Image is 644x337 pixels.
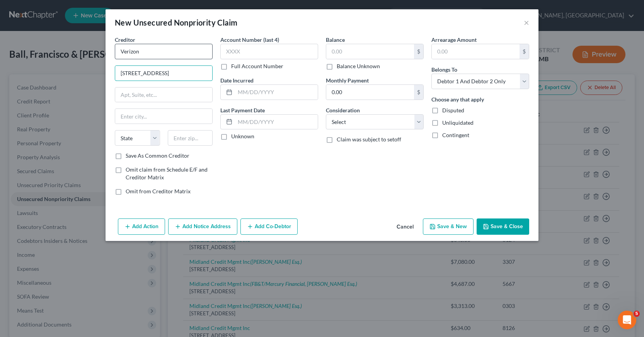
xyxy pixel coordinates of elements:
[618,311,636,329] iframe: Intercom live chat
[126,188,191,194] span: Omit from Creditor Matrix
[326,76,369,84] label: Monthly Payment
[235,85,318,100] input: MM/DD/YYYY
[126,166,208,181] span: Omit claim from Schedule E/F and Creditor Matrix
[231,132,254,140] label: Unknown
[442,107,464,113] span: Disputed
[115,66,212,81] input: Enter address...
[326,44,414,59] input: 0.00
[115,109,212,124] input: Enter city...
[326,85,414,100] input: 0.00
[115,88,212,102] input: Apt, Suite, etc...
[220,106,265,114] label: Last Payment Date
[326,36,345,44] label: Balance
[414,44,423,59] div: $
[414,85,423,100] div: $
[115,17,237,28] div: New Unsecured Nonpriority Claim
[432,44,520,59] input: 0.00
[168,130,213,146] input: Enter zip...
[235,115,318,129] input: MM/DD/YYYY
[118,218,165,235] button: Add Action
[220,76,254,84] label: Date Incurred
[326,106,360,114] label: Consideration
[240,218,298,235] button: Add Co-Debtor
[477,218,529,235] button: Save & Close
[168,218,237,235] button: Add Notice Address
[431,36,477,44] label: Arrearage Amount
[390,219,420,235] button: Cancel
[126,152,189,160] label: Save As Common Creditor
[423,218,474,235] button: Save & New
[442,132,469,138] span: Contingent
[337,136,401,143] span: Claim was subject to setoff
[442,119,474,126] span: Unliquidated
[431,95,484,103] label: Choose any that apply
[220,36,279,44] label: Account Number (last 4)
[520,44,529,59] div: $
[431,66,457,73] span: Belongs To
[337,62,380,70] label: Balance Unknown
[115,36,135,43] span: Creditor
[115,44,213,59] input: Search creditor by name...
[220,44,318,59] input: XXXX
[524,18,529,27] button: ×
[231,62,283,70] label: Full Account Number
[634,311,640,317] span: 5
